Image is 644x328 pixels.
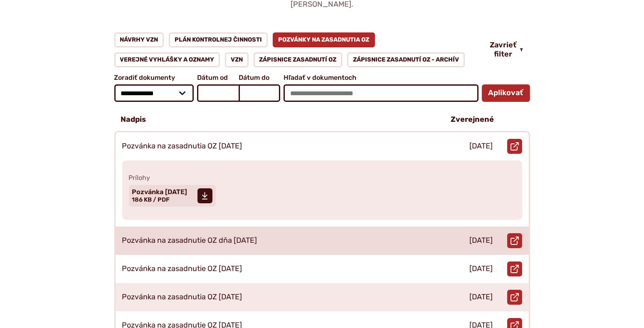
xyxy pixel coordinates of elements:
a: Pozvánky na zasadnutia OZ [273,32,375,47]
span: Zoradiť dokumenty [114,74,194,81]
select: Zoradiť dokumenty [114,84,194,102]
p: [DATE] [470,264,493,274]
span: Zavrieť filter [490,41,516,59]
input: Dátum od [197,84,239,102]
a: Zápisnice zasadnutí OZ - ARCHÍV [347,52,465,67]
span: Dátum od [197,74,239,81]
p: Pozvánka na zasadnutia OZ [DATE] [122,142,242,151]
a: Verejné vyhlášky a oznamy [114,52,220,67]
span: Prílohy [129,174,516,182]
input: Hľadať v dokumentoch [284,84,478,102]
p: [DATE] [470,236,493,245]
a: Plán kontrolnej činnosti [169,32,268,47]
a: Zápisnice zasadnutí OZ [254,52,343,67]
span: Pozvánka [DATE] [132,189,188,195]
span: 186 KB / PDF [132,196,170,203]
p: Pozvánka na zasadnutie OZ [DATE] [122,264,242,274]
a: Návrhy VZN [114,32,164,47]
span: Dátum do [239,74,280,81]
input: Dátum do [239,84,280,102]
p: Pozvánka na zasadnutie OZ dňa [DATE] [122,236,257,245]
p: Pozvánka na zasadnutia OZ [DATE] [122,293,242,302]
span: Hľadať v dokumentoch [284,74,478,81]
p: [DATE] [470,293,493,302]
p: [DATE] [470,142,493,151]
a: VZN [225,52,249,67]
button: Zavrieť filter [483,41,530,59]
a: Pozvánka [DATE] 186 KB / PDF [129,185,216,207]
p: Nadpis [121,115,146,124]
button: Aplikovať [482,84,530,102]
p: Zverejnené [451,115,494,124]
